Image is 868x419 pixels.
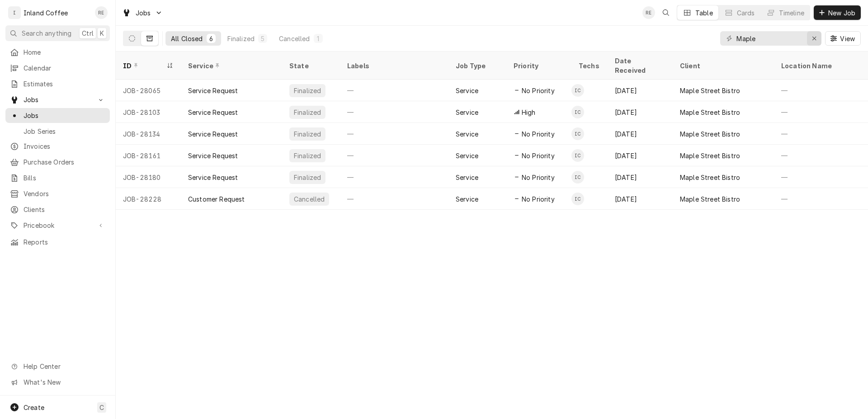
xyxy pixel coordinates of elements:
div: Service [188,61,273,71]
a: Calendar [5,61,110,75]
a: Clients [5,202,110,217]
div: Inland Coffee and Beverage (Service Company)'s Avatar [571,193,584,205]
span: High [522,108,536,117]
div: [DATE] [608,188,673,210]
span: No Priority [522,129,555,139]
a: Reports [5,235,110,250]
a: Go to Help Center [5,359,110,374]
div: Labels [347,61,441,71]
span: No Priority [522,86,555,95]
div: [DATE] [608,123,673,145]
div: Ruth Easley's Avatar [95,6,108,19]
span: Clients [24,205,105,214]
div: Maple Street Bistro [680,108,740,117]
span: Invoices [24,141,105,151]
div: Maple Street Bistro [680,151,740,160]
a: Job Series [5,124,110,139]
div: Service [456,151,478,160]
span: Home [24,47,105,57]
span: No Priority [522,173,555,182]
div: RE [642,6,655,19]
div: ID [123,61,165,71]
div: JOB-28065 [116,80,181,101]
div: Inland Coffee and Beverage (Service Company)'s Avatar [571,84,584,97]
div: Inland Coffee and Beverage (Service Company)'s Avatar [571,171,584,184]
div: Service [456,108,478,117]
div: Inland Coffee and Beverage (Service Company)'s Avatar [571,127,584,140]
div: Timeline [779,8,804,18]
span: Estimates [24,79,105,89]
div: [DATE] [608,101,673,123]
div: Maple Street Bistro [680,194,740,204]
div: JOB-28134 [116,123,181,145]
button: Search anythingCtrlK [5,25,110,41]
div: Finalized [293,108,322,117]
div: — [340,166,448,188]
div: Techs [579,61,600,71]
span: Vendors [24,189,105,198]
span: Pricebook [24,221,92,230]
div: Maple Street Bistro [680,173,740,182]
button: Open search [659,5,673,20]
div: State [289,61,333,71]
div: Service [456,129,478,139]
div: — [340,101,448,123]
div: Priority [514,61,562,71]
div: Service [456,173,478,182]
div: Service Request [188,86,238,95]
span: Bills [24,173,105,183]
span: C [99,403,104,412]
div: IC [571,193,584,205]
div: Cancelled [293,194,325,204]
span: Jobs [24,111,105,120]
div: 6 [208,34,214,43]
div: 1 [316,34,321,43]
span: Jobs [136,8,151,18]
span: Calendar [24,63,105,73]
span: Purchase Orders [24,157,105,167]
div: Service [456,86,478,95]
div: Date Received [615,56,664,75]
span: No Priority [522,194,555,204]
div: Ruth Easley's Avatar [642,6,655,19]
span: K [100,28,104,38]
a: Estimates [5,76,110,91]
div: Service Request [188,173,238,182]
div: [DATE] [608,80,673,101]
div: JOB-28161 [116,145,181,166]
button: New Job [814,5,861,20]
a: Purchase Orders [5,155,110,169]
span: View [838,34,857,43]
div: [DATE] [608,166,673,188]
a: Jobs [5,108,110,123]
a: Go to Jobs [5,92,110,107]
button: Erase input [807,31,821,46]
div: Finalized [227,34,255,43]
div: Inland Coffee and Beverage (Service Company)'s Avatar [571,106,584,118]
a: Bills [5,170,110,185]
div: Service [456,194,478,204]
span: New Job [826,8,857,18]
div: Service Request [188,151,238,160]
span: Reports [24,237,105,247]
div: Finalized [293,151,322,160]
span: Jobs [24,95,92,104]
div: Finalized [293,173,322,182]
input: Keyword search [736,31,804,46]
div: RE [95,6,108,19]
span: Create [24,404,44,411]
div: JOB-28103 [116,101,181,123]
span: Job Series [24,127,105,136]
div: Maple Street Bistro [680,129,740,139]
div: Finalized [293,86,322,95]
a: Vendors [5,186,110,201]
div: — [340,145,448,166]
div: Table [695,8,713,18]
div: IC [571,149,584,162]
div: — [340,188,448,210]
div: Cards [737,8,755,18]
div: Maple Street Bistro [680,86,740,95]
a: Go to Jobs [118,5,166,20]
a: Home [5,45,110,60]
span: What's New [24,377,104,387]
